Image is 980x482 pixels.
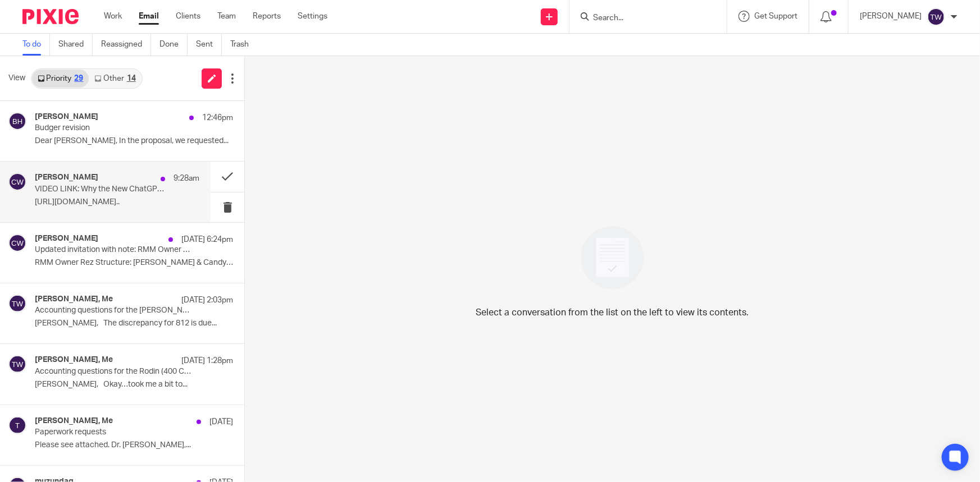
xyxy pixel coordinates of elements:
[35,440,233,450] p: Please see attached. Dr. [PERSON_NAME],...
[159,34,188,56] a: Done
[35,123,194,133] p: Budger revision
[35,198,199,207] p: [URL][DOMAIN_NAME]..
[35,355,113,365] h4: [PERSON_NAME], Me
[8,112,26,130] img: svg%3E
[35,112,98,122] h4: [PERSON_NAME]
[35,245,194,255] p: Updated invitation with note: RMM Owner Rez Structure: [PERSON_NAME] & Candy @ [DATE] 9am - 9:50a...
[22,34,50,56] a: To do
[8,72,25,84] span: View
[127,75,136,82] div: 14
[35,185,167,194] p: VIDEO LINK: Why the New ChatGPT is Already Changing Accounting
[230,34,257,56] a: Trash
[8,355,26,373] img: svg%3E
[860,11,922,22] p: [PERSON_NAME]
[573,219,651,297] img: image
[35,258,233,268] p: RMM Owner Rez Structure: [PERSON_NAME] & Candy You...
[754,12,797,20] span: Get Support
[927,8,945,26] img: svg%3E
[35,234,98,244] h4: [PERSON_NAME]
[176,11,200,22] a: Clients
[8,173,26,191] img: svg%3E
[89,70,141,88] a: Other14
[35,319,233,328] p: [PERSON_NAME], The discrepancy for 812 is due...
[104,11,122,22] a: Work
[181,355,233,366] p: [DATE] 1:28pm
[298,11,327,22] a: Settings
[35,173,98,182] h4: [PERSON_NAME]
[35,306,194,315] p: Accounting questions for the [PERSON_NAME] ([STREET_ADDRESS][PERSON_NAME])
[196,34,222,56] a: Sent
[8,416,26,434] img: svg%3E
[217,11,236,22] a: Team
[592,13,693,24] input: Search
[35,416,113,426] h4: [PERSON_NAME], Me
[35,136,233,146] p: Dear [PERSON_NAME], In the proposal, we requested...
[181,234,233,245] p: [DATE] 6:24pm
[35,367,194,377] p: Accounting questions for the Rodin (400 Crestview)
[35,295,113,304] h4: [PERSON_NAME], Me
[253,11,281,22] a: Reports
[35,380,233,389] p: [PERSON_NAME], Okay…took me a bit to...
[8,234,26,252] img: svg%3E
[74,75,83,82] div: 29
[476,306,749,319] p: Select a conversation from the list on the left to view its contents.
[8,295,26,313] img: svg%3E
[209,416,233,428] p: [DATE]
[22,9,79,24] img: Pixie
[101,34,151,56] a: Reassigned
[181,295,233,306] p: [DATE] 2:03pm
[174,173,199,184] p: 9:28am
[58,34,93,56] a: Shared
[202,112,233,123] p: 12:46pm
[139,11,159,22] a: Email
[32,70,89,88] a: Priority29
[35,428,194,437] p: Paperwork requests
